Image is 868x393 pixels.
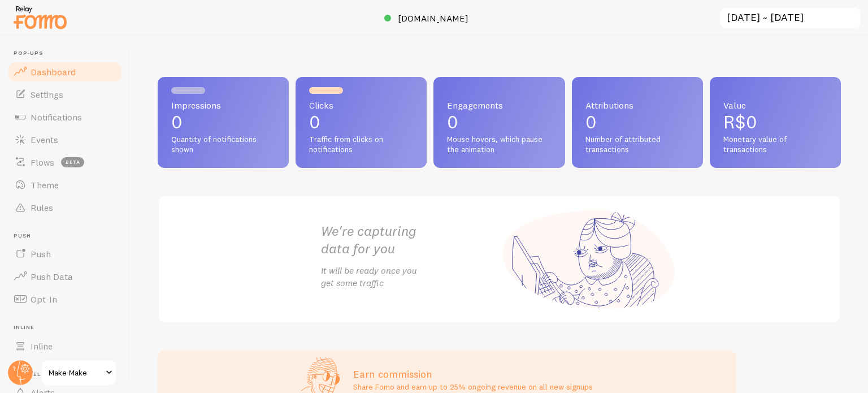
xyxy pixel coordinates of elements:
[309,101,413,110] span: Clicks
[171,101,275,110] span: Impressions
[309,135,413,154] span: Traffic from clicks on notifications
[7,83,123,106] a: Settings
[353,368,593,381] h3: Earn commission
[14,232,123,240] span: Push
[41,359,117,386] a: Make Make
[585,135,689,154] span: Number of attributed transactions
[447,135,551,154] span: Mouse hovers, which pause the animation
[723,101,827,110] span: Value
[7,151,123,174] a: Flows beta
[7,128,123,151] a: Events
[585,113,689,131] p: 0
[585,101,689,110] span: Attributions
[7,335,123,357] a: Inline
[353,381,593,392] p: Share Fomo and earn up to 25% ongoing revenue on all new signups
[171,113,275,131] p: 0
[321,222,500,257] h2: We're capturing data for you
[31,248,51,260] span: Push
[171,135,275,154] span: Quantity of notifications shown
[309,113,413,131] p: 0
[723,111,757,133] span: R$0
[31,111,82,123] span: Notifications
[7,106,123,128] a: Notifications
[7,196,123,219] a: Rules
[49,366,102,379] span: Make Make
[14,324,123,331] span: Inline
[31,202,53,213] span: Rules
[31,179,59,191] span: Theme
[31,293,57,305] span: Opt-In
[7,265,123,288] a: Push Data
[723,135,827,154] span: Monetary value of transactions
[61,157,84,167] span: beta
[7,288,123,310] a: Opt-In
[31,340,53,352] span: Inline
[31,89,63,100] span: Settings
[7,243,123,265] a: Push
[447,113,551,131] p: 0
[31,66,76,77] span: Dashboard
[31,157,54,168] span: Flows
[7,174,123,196] a: Theme
[12,3,68,32] img: fomo-relay-logo-orange.svg
[31,271,73,282] span: Push Data
[321,264,500,290] p: It will be ready once you get some traffic
[14,50,123,57] span: Pop-ups
[447,101,551,110] span: Engagements
[31,134,58,145] span: Events
[7,61,123,83] a: Dashboard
